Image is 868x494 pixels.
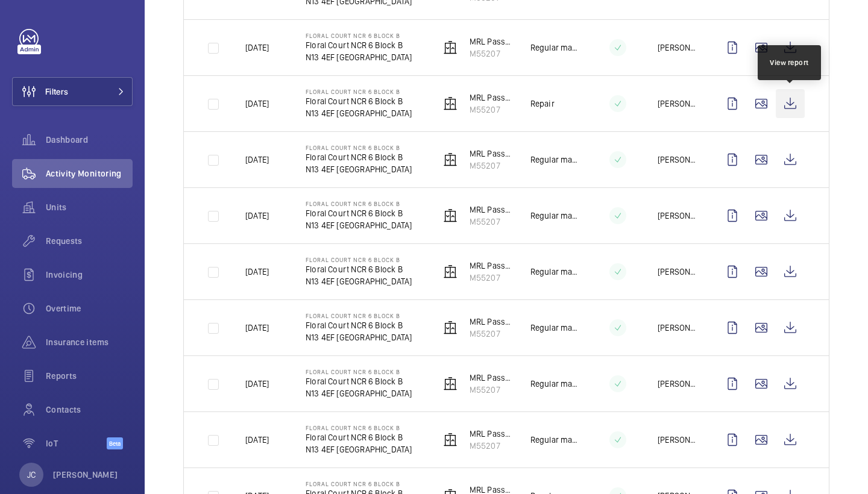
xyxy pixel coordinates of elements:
[443,377,458,391] img: elevator.svg
[306,331,412,343] p: N13 4EF [GEOGRAPHIC_DATA]
[443,433,458,447] img: elevator.svg
[470,384,511,396] p: M55207
[46,235,133,247] span: Requests
[443,96,458,111] img: elevator.svg
[306,387,412,399] p: N13 4EF [GEOGRAPHIC_DATA]
[530,154,578,166] p: Regular maintenance
[46,370,133,382] span: Reports
[658,434,699,446] p: [PERSON_NAME]
[658,98,699,110] p: [PERSON_NAME]
[658,266,699,278] p: [PERSON_NAME]
[443,264,458,279] img: elevator.svg
[470,440,511,452] p: M55207
[470,160,511,172] p: M55207
[470,428,511,440] p: MRL Passenger Lift Block B
[530,98,555,110] p: Repair
[658,42,699,54] p: [PERSON_NAME]
[46,167,133,180] span: Activity Monitoring
[245,322,269,334] p: [DATE]
[470,36,511,48] p: MRL Passenger Lift Block B
[530,434,578,446] p: Regular maintenance
[46,336,133,348] span: Insurance items
[470,48,511,60] p: M55207
[443,208,458,223] img: elevator.svg
[470,260,511,272] p: MRL Passenger Lift Block B
[306,319,412,331] p: Floral Court NCR 6 Block B
[46,437,107,449] span: IoT
[470,316,511,328] p: MRL Passenger Lift Block B
[46,134,133,146] span: Dashboard
[245,98,269,110] p: [DATE]
[107,437,123,449] span: Beta
[306,263,412,275] p: Floral Court NCR 6 Block B
[306,480,412,487] p: Floral Court NCR 6 Block B
[443,320,458,335] img: elevator.svg
[530,378,578,390] p: Regular maintenance
[470,148,511,160] p: MRL Passenger Lift Block B
[306,424,412,431] p: Floral Court NCR 6 Block B
[306,275,412,287] p: N13 4EF [GEOGRAPHIC_DATA]
[306,219,412,231] p: N13 4EF [GEOGRAPHIC_DATA]
[245,154,269,166] p: [DATE]
[53,469,118,481] p: [PERSON_NAME]
[443,152,458,167] img: elevator.svg
[46,404,133,416] span: Contacts
[658,210,699,222] p: [PERSON_NAME]
[658,154,699,166] p: [PERSON_NAME]
[470,328,511,340] p: M55207
[46,302,133,314] span: Overtime
[470,216,511,228] p: M55207
[658,378,699,390] p: [PERSON_NAME]
[470,272,511,284] p: M55207
[45,86,68,98] span: Filters
[306,207,412,219] p: Floral Court NCR 6 Block B
[306,95,412,107] p: Floral Court NCR 6 Block B
[245,266,269,278] p: [DATE]
[470,92,511,104] p: MRL Passenger Lift Block B
[306,443,412,455] p: N13 4EF [GEOGRAPHIC_DATA]
[245,434,269,446] p: [DATE]
[306,39,412,51] p: Floral Court NCR 6 Block B
[530,322,578,334] p: Regular maintenance
[530,42,578,54] p: Regular maintenance
[306,151,412,163] p: Floral Court NCR 6 Block B
[470,104,511,116] p: M55207
[27,469,36,481] p: JC
[530,210,578,222] p: Regular maintenance
[306,200,412,207] p: Floral Court NCR 6 Block B
[46,269,133,281] span: Invoicing
[46,201,133,213] span: Units
[306,144,412,151] p: Floral Court NCR 6 Block B
[443,40,458,55] img: elevator.svg
[306,88,412,95] p: Floral Court NCR 6 Block B
[470,372,511,384] p: MRL Passenger Lift Block B
[306,431,412,443] p: Floral Court NCR 6 Block B
[306,312,412,319] p: Floral Court NCR 6 Block B
[770,57,809,68] div: View report
[306,51,412,63] p: N13 4EF [GEOGRAPHIC_DATA]
[470,204,511,216] p: MRL Passenger Lift Block B
[306,32,412,39] p: Floral Court NCR 6 Block B
[12,77,133,106] button: Filters
[306,375,412,387] p: Floral Court NCR 6 Block B
[658,322,699,334] p: [PERSON_NAME]
[306,107,412,119] p: N13 4EF [GEOGRAPHIC_DATA]
[245,210,269,222] p: [DATE]
[245,42,269,54] p: [DATE]
[245,378,269,390] p: [DATE]
[306,163,412,175] p: N13 4EF [GEOGRAPHIC_DATA]
[306,368,412,375] p: Floral Court NCR 6 Block B
[306,256,412,263] p: Floral Court NCR 6 Block B
[530,266,578,278] p: Regular maintenance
